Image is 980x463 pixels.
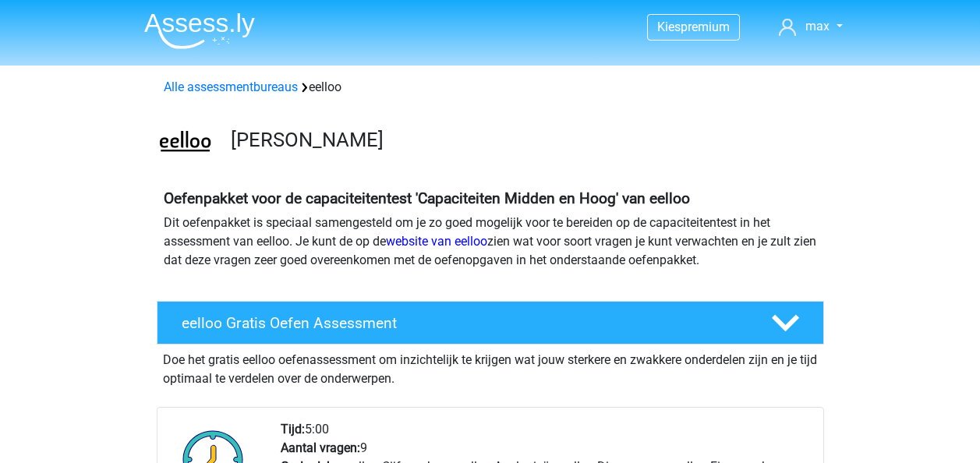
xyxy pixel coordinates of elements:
[157,345,824,388] div: Doe het gratis eelloo oefenassessment om inzichtelijk te krijgen wat jouw sterkere en zwakkere on...
[157,78,823,97] div: eelloo
[386,234,487,249] a: website van eelloo
[164,80,298,94] a: Alle assessmentbureaus
[773,17,848,36] a: max
[648,16,739,37] a: Kiespremium
[681,19,730,34] span: premium
[231,128,812,152] h3: [PERSON_NAME]
[805,19,830,34] span: max
[157,115,213,171] img: eelloo.png
[150,301,830,345] a: eelloo Gratis Oefen Assessment
[164,189,690,207] b: Oefenpakket voor de capaciteitentest 'Capaciteiten Midden en Hoog' van eelloo
[144,12,255,49] img: Assessly
[657,19,681,34] span: Kies
[281,422,305,436] b: Tijd:
[281,440,360,455] b: Aantal vragen:
[182,314,746,332] h4: eelloo Gratis Oefen Assessment
[164,214,817,270] p: Dit oefenpakket is speciaal samengesteld om je zo goed mogelijk voor te bereiden op de capaciteit...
